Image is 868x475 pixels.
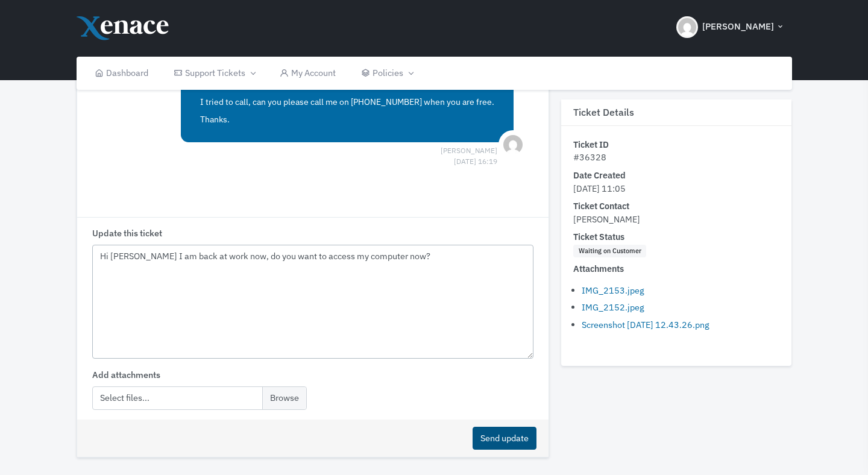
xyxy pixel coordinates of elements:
a: Screenshot [DATE] 12.43.26.png [582,319,709,330]
dt: Ticket Contact [573,200,779,213]
a: IMG_2153.jpeg [582,285,644,296]
a: Dashboard [83,57,162,90]
label: Update this ticket [92,227,162,240]
span: [PERSON_NAME] [DATE] 16:19 [441,145,497,156]
h3: Ticket Details [561,99,791,126]
dt: Date Created [573,169,779,182]
span: #36328 [573,152,606,163]
a: Policies [348,57,425,90]
span: [PERSON_NAME] [702,20,774,34]
dt: Attachments [573,263,779,276]
dt: Ticket Status [573,231,779,244]
a: IMG_2152.jpeg [582,302,644,313]
button: [PERSON_NAME] [669,6,792,48]
a: My Account [267,57,348,90]
button: Send update [473,427,536,450]
span: [PERSON_NAME] [573,213,640,225]
label: Add attachments [92,368,160,382]
img: Header Avatar [676,16,698,38]
span: Waiting on Customer [573,245,646,258]
dt: Ticket ID [573,138,779,151]
span: [DATE] 11:05 [573,183,626,194]
p: Thanks. [200,113,494,126]
p: I tried to call, can you please call me on [PHONE_NUMBER] when you are free. [200,96,494,109]
a: Support Tickets [161,57,267,90]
